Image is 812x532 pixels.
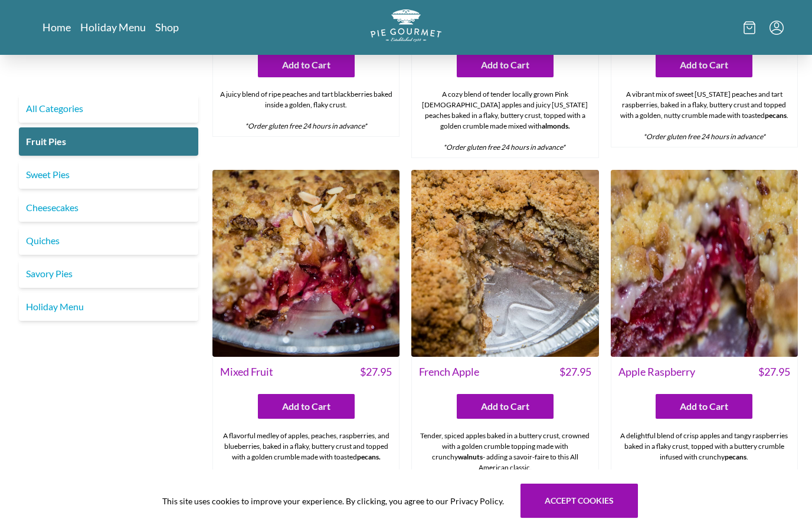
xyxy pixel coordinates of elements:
strong: pecans [765,111,787,120]
a: All Categories [19,94,198,123]
button: Menu [770,21,784,35]
span: Add to Cart [481,58,529,72]
a: Shop [155,20,179,34]
span: Add to Cart [282,58,330,72]
button: Add to Cart [656,394,752,419]
a: Savory Pies [19,260,198,288]
div: A juicy blend of ripe peaches and tart blackberries baked inside a golden, flaky crust. [213,84,399,136]
strong: pecans. [357,452,381,461]
strong: almonds. [542,121,570,130]
a: Cheesecakes [19,193,198,222]
div: A cozy blend of tender locally grown Pink [DEMOGRAPHIC_DATA] apples and juicy [US_STATE] peaches ... [412,84,598,157]
a: Sweet Pies [19,160,198,189]
button: Add to Cart [457,394,554,419]
span: Mixed Fruit [220,364,273,380]
div: A vibrant mix of sweet [US_STATE] peaches and tart raspberries, baked in a flaky, buttery crust a... [611,84,797,147]
span: Add to Cart [680,399,728,413]
a: Logo [371,9,441,45]
div: A delightful blend of crisp apples and tangy raspberries baked in a flaky crust, topped with a bu... [611,426,797,488]
a: Holiday Menu [80,20,146,34]
em: *Order gluten free 24 hours in advance* [443,143,565,152]
img: French Apple [411,170,598,357]
span: Apple Raspberry [618,364,695,380]
em: *Order gluten free 24 hours in advance* [245,121,367,130]
img: Mixed Fruit [212,170,400,357]
a: Home [42,20,71,34]
strong: pecans [725,452,746,461]
span: Add to Cart [680,58,728,72]
span: Add to Cart [282,399,330,413]
a: Fruit Pies [19,127,198,156]
button: Add to Cart [258,394,355,419]
div: Tender, spiced apples baked in a buttery crust, crowned with a golden crumble topping made with c... [412,426,598,510]
a: Holiday Menu [19,293,198,321]
img: logo [371,9,441,42]
img: Apple Raspberry [611,170,798,357]
span: $ 27.95 [360,364,392,380]
span: Add to Cart [481,399,529,413]
span: $ 27.95 [559,364,591,380]
a: Quiches [19,226,198,255]
button: Accept cookies [520,484,638,518]
em: *Order gluten free 24 hours in advance* [643,132,765,141]
span: This site uses cookies to improve your experience. By clicking, you agree to our Privacy Policy. [162,495,504,507]
span: French Apple [419,364,479,380]
strong: walnuts [458,452,483,461]
div: A flavorful medley of apples, peaches, raspberries, and blueberries, baked in a flaky, buttery cr... [213,426,399,488]
button: Add to Cart [457,52,554,77]
button: Add to Cart [258,52,355,77]
button: Add to Cart [656,52,752,77]
span: $ 27.95 [758,364,790,380]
